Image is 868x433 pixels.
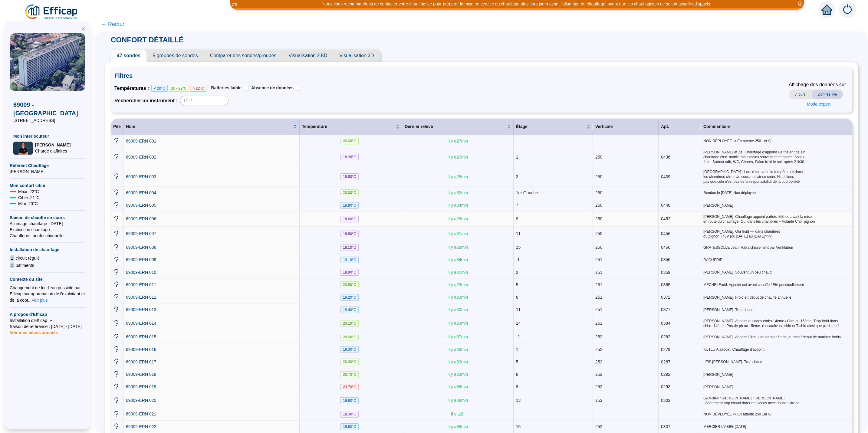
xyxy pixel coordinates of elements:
span: Températures : [114,85,151,92]
span: question [113,294,120,300]
span: Il y a 34 min [448,203,468,208]
span: question [113,215,120,222]
span: Rechercher un instrument : [114,97,178,104]
span: question [113,397,120,403]
span: [GEOGRAPHIC_DATA] : Lors d fort vent, la température dans les chambres chite. Un courant d'air se... [703,169,850,184]
span: Il y a 2 h [451,412,465,416]
span: 0466 [661,245,670,250]
span: Dernier relevé [405,123,506,130]
span: 69009-ERN 014 [126,321,156,326]
span: 18.90 °C [340,269,359,276]
th: Dernier relevé [402,119,514,135]
div: Nous vous recommandons de contacter votre chauffagiste pour préparer la mise en service du chauff... [323,1,712,7]
span: question [113,423,120,429]
span: Il y a 31 min [448,270,468,275]
span: Il y a 27 min [448,139,468,143]
th: Étage [514,119,593,135]
span: CONFORT DÉTAILLÉ [105,36,190,44]
span: MERCIER-L'ABBE [DATE] [703,424,850,429]
a: 69009-ERN 004 [126,190,156,196]
span: 252 [595,398,602,403]
span: 8 [516,384,518,389]
span: Exctinction chauffage : -- [10,227,85,233]
img: alerts [839,1,856,18]
span: question [113,281,120,287]
a: 69009-ERN 021 [126,411,156,417]
span: [PERSON_NAME] [703,203,850,208]
span: Il y a 33 min [448,372,468,377]
span: 250 [595,203,602,208]
a: 69009-ERN 014 [126,320,156,326]
th: Nom [123,119,300,135]
span: < 20°C [151,85,167,92]
span: 23.70 °C [340,384,359,390]
span: 69009-ERN 013 [126,307,156,312]
span: 19.90 °C [340,202,359,209]
span: Chargé d'affaires [35,148,71,154]
span: 14 [516,321,521,326]
span: double-left [81,27,85,31]
span: close-circle [798,2,802,6]
span: Installation d'Efficap : -- [10,317,85,323]
span: question [113,189,120,195]
span: 251 [595,295,602,300]
span: [PERSON_NAME]. Trop chaud [703,307,850,312]
span: Batteries faible [211,85,242,90]
span: 15 [516,424,521,429]
a: 69009-ERN 009 [126,257,156,263]
span: [PERSON_NAME] [703,385,850,389]
span: [PERSON_NAME]. Oui froid ++ dans chambres du pignon. (43V (du [DATE] au [DATE]???) [703,229,850,239]
span: question [113,358,120,365]
a: 69009-ERN 013 [126,307,156,313]
span: 69009-ERN 019 [126,384,156,389]
span: 20.30 °C [340,359,359,365]
span: 20.00 °C [340,138,359,144]
span: 0302 [661,398,670,403]
span: 0293 [661,384,670,389]
span: NON DÉPLOYÉE -> En attente 250 1er G [703,139,850,143]
span: 11 [516,307,521,312]
span: 0359 [661,270,670,275]
span: 2 [516,270,518,275]
span: 69009-ERN 007 [126,231,156,236]
span: 69009-ERN 002 [126,155,156,159]
span: question [113,137,120,144]
span: 8 [516,372,518,377]
a: 69009-ERN 005 [126,202,156,208]
span: 18.10 °C [340,244,359,251]
span: Il y a 29 min [448,282,468,287]
span: Affichage des données sur : [789,81,849,88]
span: Il y a 33 min [448,295,468,300]
span: 250 [595,155,602,159]
span: voir plus [32,297,48,303]
span: Il y a 29 min [448,155,468,159]
span: Visualisation 2.5D [282,50,333,62]
a: 69009-ERN 020 [126,397,156,404]
span: ← Retour [101,20,124,28]
span: 69009-ERN 010 [126,270,156,275]
span: [PERSON_NAME]. Froid en début de chauffe annuelle [703,295,850,300]
input: 012 [180,96,229,106]
span: MECHRI Farid. Appoint oui avant chauffe / Eté ponctuellement [703,282,850,287]
span: -1 [516,257,520,262]
span: Il y a 34 min [448,257,468,262]
span: 250 [595,245,602,250]
span: [PERSON_NAME]. Appoint oui dans chrbs 14ème / Clim au 15ème. Trop froid dans chbre 14ème. Pas de ... [703,319,850,328]
span: 69009-ERN 011 [126,282,156,287]
span: question [113,173,120,179]
span: 1er Gauche [516,190,538,195]
span: question [113,333,120,340]
span: 9 [516,216,518,221]
span: Référent Chauffage [10,162,85,169]
span: Donnée live [812,90,843,99]
span: 3 [516,174,518,179]
span: 69009-ERN 012 [126,295,156,300]
th: Température [300,119,403,135]
span: 11 [516,231,521,236]
span: 69009-ERN 018 [126,372,156,377]
span: 69009-ERN 020 [126,398,156,403]
span: 0292 [661,372,670,377]
span: 20.00 °C [340,334,359,340]
span: 19.40 °C [340,307,359,313]
a: 69009-ERN 003 [126,174,156,180]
